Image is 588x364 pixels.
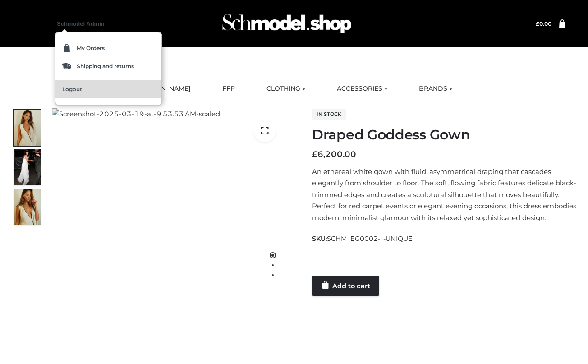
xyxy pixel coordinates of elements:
a: £0.00 [536,20,551,27]
bdi: 0.00 [536,20,551,27]
img: my-order-ico.svg [62,44,71,53]
img: Screenshot-2025-03-19-at-9.53.46%E2%80%AFAM-scaled-1.jpg [14,189,41,225]
span: £ [536,20,539,27]
span: Shipping and returns [77,64,134,69]
span: SKU: [312,233,413,244]
img: Screenshot-2025-03-19-at-9.54.13%E2%80%AFAM-scaled-1.jpg [14,149,41,185]
span: My Orders [77,46,105,51]
p: An ethereal white gown with fluid, asymmetrical draping that cascades elegantly from shoulder to ... [312,166,577,224]
img: Schmodel Admin 964 [219,6,354,41]
a: [DOMAIN_NAME] [129,79,198,99]
a: Schmodel Admin 964 [57,20,105,43]
span: SCHM_EG0002-_-UNIQUE [327,235,413,243]
a: ACCESSORIES [330,79,394,99]
a: Add to cart [312,276,379,296]
img: shipping.svg [62,63,71,69]
a: BRANDS [412,79,459,99]
span: Logout [62,87,82,92]
span: In stock [312,109,346,120]
a: FFP [216,79,242,99]
img: Screenshot-2025-03-19-at-9.53.53 AM-scaled [52,108,220,120]
img: Screenshot-2025-03-19-at-9.53.53%E2%80%AFAM-scaled-1.jpg [14,110,41,146]
bdi: 6,200.00 [312,149,356,159]
a: CLOTHING [260,79,312,99]
h1: Draped Goddess Gown [312,127,577,143]
span: £ [312,149,317,159]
